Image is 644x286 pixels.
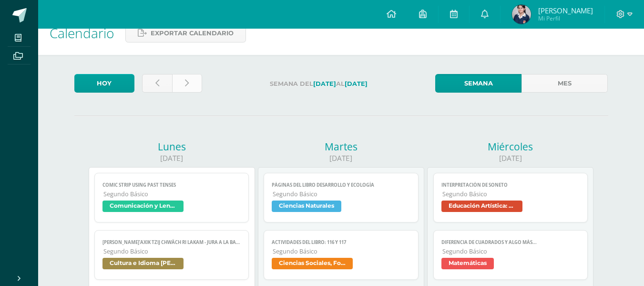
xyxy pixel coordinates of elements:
a: Mes [521,74,608,93]
span: Segundo Básico [273,190,410,198]
span: Segundo Básico [103,190,241,198]
span: Páginas del libro desarrollo y ecología [272,182,410,188]
span: Matemáticas [441,258,494,269]
span: Segundo Básico [273,247,410,255]
a: Comic strip using Past tensesSegundo BásicoComunicación y Lenguaje Idioma Extranjero Inglés [94,173,249,222]
a: Hoy [74,74,134,93]
span: Ciencias Sociales, Formación Ciudadana e Interculturalidad [272,258,353,269]
strong: [DATE] [313,80,336,87]
span: Segundo Básico [442,247,580,255]
span: Ciencias Naturales [272,201,341,212]
span: Actividades del libro: 116 y 117 [272,239,410,245]
span: Diferencia de Cuadrados y Algo más... [441,239,580,245]
span: Cultura e Idioma [PERSON_NAME] o Xinca [102,258,184,269]
a: Páginas del libro desarrollo y ecologíaSegundo BásicoCiencias Naturales [264,173,419,222]
strong: [DATE] [345,80,368,87]
span: [PERSON_NAME]’axik tzij chwäch ri lakam - Jura a la bandera. [102,239,241,245]
label: Semana del al [210,74,428,94]
span: Educación Artística: Teatro [441,201,522,212]
span: Segundo Básico [442,190,580,198]
span: Comunicación y Lenguaje Idioma Extranjero Inglés [102,201,184,212]
div: Martes [258,140,424,153]
a: Actividades del libro: 116 y 117Segundo BásicoCiencias Sociales, Formación Ciudadana e Intercultu... [264,230,419,280]
span: Segundo Básico [103,247,241,255]
div: [DATE] [427,153,593,163]
span: Calendario [50,24,114,42]
a: [PERSON_NAME]’axik tzij chwäch ri lakam - Jura a la bandera.Segundo BásicoCultura e Idioma [PERSO... [94,230,249,280]
div: Lunes [89,140,255,153]
span: Interpretación de soneto [441,182,580,188]
div: [DATE] [258,153,424,163]
a: Exportar calendario [125,24,246,42]
span: Exportar calendario [151,24,234,42]
div: Miércoles [427,140,593,153]
span: [PERSON_NAME] [538,6,593,15]
div: [DATE] [89,153,255,163]
span: Mi Perfil [538,14,593,22]
img: ded86a055189b798189afaa3f49e6c01.png [512,5,531,24]
span: Comic strip using Past tenses [102,182,241,188]
a: Semana [435,74,521,93]
a: Interpretación de sonetoSegundo BásicoEducación Artística: Teatro [433,173,588,222]
a: Diferencia de Cuadrados y Algo más...Segundo BásicoMatemáticas [433,230,588,280]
